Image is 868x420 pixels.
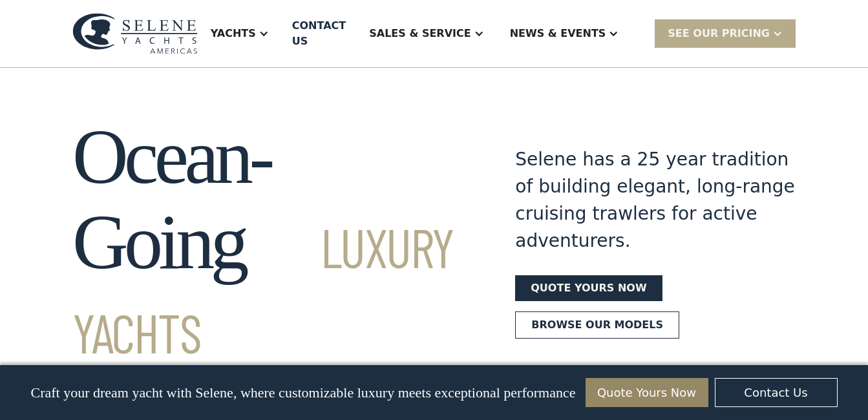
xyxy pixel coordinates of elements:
[198,8,282,59] div: Yachts
[369,26,471,41] div: Sales & Service
[356,8,496,59] div: Sales & Service
[715,378,838,407] a: Contact Us
[515,146,796,255] div: Selene has a 25 year tradition of building elegant, long-range cruising trawlers for active adven...
[586,378,708,407] a: Quote Yours Now
[30,384,575,401] p: Craft your dream yacht with Selene, where customizable luxury meets exceptional performance
[211,26,256,41] div: Yachts
[515,275,662,301] a: Quote yours now
[72,214,454,364] span: Luxury Yachts
[292,18,346,49] div: Contact US
[510,26,606,41] div: News & EVENTS
[72,13,198,54] img: logo
[497,8,632,59] div: News & EVENTS
[515,311,679,339] a: Browse our models
[72,114,469,370] h1: Ocean-Going
[668,26,770,41] div: SEE Our Pricing
[655,19,796,47] div: SEE Our Pricing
